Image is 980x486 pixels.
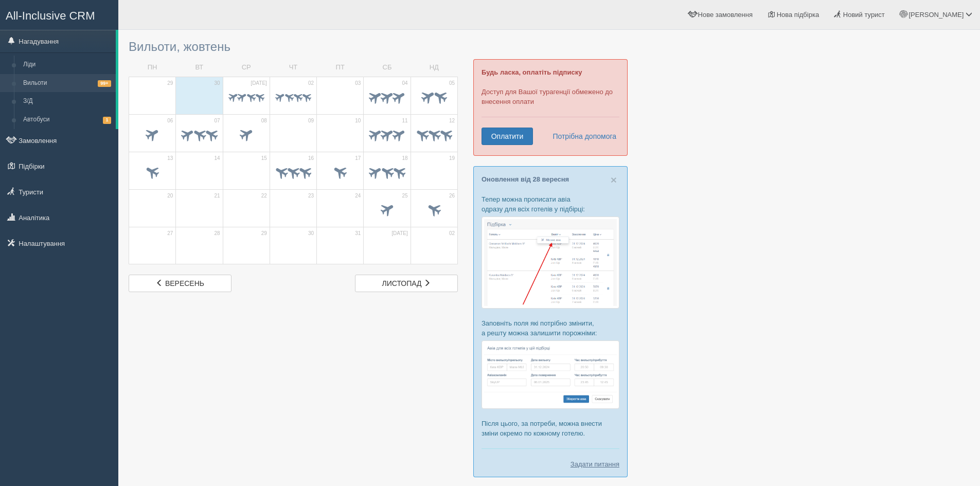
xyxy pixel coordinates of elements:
[19,74,116,93] a: Вильоти99+
[308,192,314,200] span: 23
[482,340,619,409] img: %D0%BF%D1%96%D0%B4%D0%B1%D1%96%D1%80%D0%BA%D0%B0-%D0%B0%D0%B2%D1%96%D0%B0-2-%D1%81%D1%80%D0%BC-%D...
[449,117,455,124] span: 12
[251,80,266,87] span: [DATE]
[698,11,753,19] span: Нове замовлення
[482,194,619,214] p: Тепер можна прописати авіа одразу для всіх готелів у підбірці:
[129,40,458,53] h3: Вильоти, жовтень
[167,155,173,162] span: 13
[777,11,819,19] span: Нова підбірка
[261,155,267,162] span: 15
[571,459,619,469] a: Задати питання
[129,59,176,77] td: ПН
[167,117,173,124] span: 06
[482,318,619,338] p: Заповніть поля які потрібно змінити, а решту можна залишити порожніми:
[214,80,220,87] span: 30
[355,155,361,162] span: 17
[98,80,111,87] span: 99+
[317,59,364,77] td: ПТ
[402,117,408,124] span: 11
[6,9,95,22] span: All-Inclusive CRM
[308,155,314,162] span: 16
[223,59,270,77] td: СР
[355,230,361,237] span: 31
[19,111,116,129] a: Автобуси1
[261,192,267,200] span: 22
[611,174,617,185] button: Close
[270,59,316,77] td: ЧТ
[449,155,455,162] span: 19
[364,59,411,77] td: СБ
[908,11,964,19] span: [PERSON_NAME]
[482,217,619,309] img: %D0%BF%D1%96%D0%B4%D0%B1%D1%96%D1%80%D0%BA%D0%B0-%D0%B0%D0%B2%D1%96%D0%B0-1-%D1%81%D1%80%D0%BC-%D...
[167,230,173,237] span: 27
[355,80,361,87] span: 03
[611,174,617,186] span: ×
[19,56,116,74] a: Ліди
[382,279,422,287] span: листопад
[402,80,408,87] span: 04
[482,68,582,76] b: Будь ласка, оплатіть підписку
[449,80,455,87] span: 05
[167,192,173,200] span: 20
[214,230,220,237] span: 28
[482,175,569,183] a: Оновлення від 28 вересня
[129,275,231,292] a: вересень
[1,1,118,29] a: All-Inclusive CRM
[355,275,458,292] a: листопад
[449,192,455,200] span: 26
[167,80,173,87] span: 29
[103,117,111,123] span: 1
[843,11,885,19] span: Новий турист
[308,230,314,237] span: 30
[176,59,223,77] td: ВТ
[402,155,408,162] span: 18
[308,80,314,87] span: 02
[214,155,220,162] span: 14
[355,117,361,124] span: 10
[19,92,116,111] a: З/Д
[261,230,267,237] span: 29
[308,117,314,124] span: 09
[546,128,617,145] a: Потрібна допомога
[482,128,533,145] a: Оплатити
[261,117,267,124] span: 08
[214,192,220,200] span: 21
[482,419,619,438] p: Після цього, за потреби, можна внести зміни окремо по кожному готелю.
[449,230,455,237] span: 02
[391,230,407,237] span: [DATE]
[165,279,204,287] span: вересень
[411,59,457,77] td: НД
[473,59,628,156] div: Доступ для Вашої турагенції обмежено до внесення оплати
[402,192,408,200] span: 25
[355,192,361,200] span: 24
[214,117,220,124] span: 07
